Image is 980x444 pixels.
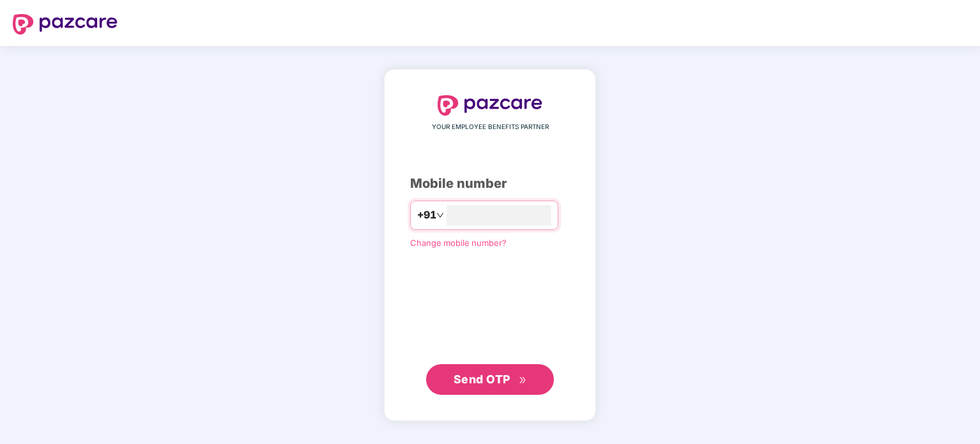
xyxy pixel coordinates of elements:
[417,207,436,223] span: +91
[438,95,542,116] img: logo
[13,14,118,34] img: logo
[432,122,549,132] span: YOUR EMPLOYEE BENEFITS PARTNER
[410,174,570,194] div: Mobile number
[454,372,510,386] span: Send OTP
[519,376,527,385] span: double-right
[410,238,507,248] a: Change mobile number?
[426,364,554,395] button: Send OTPdouble-right
[436,211,444,219] span: down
